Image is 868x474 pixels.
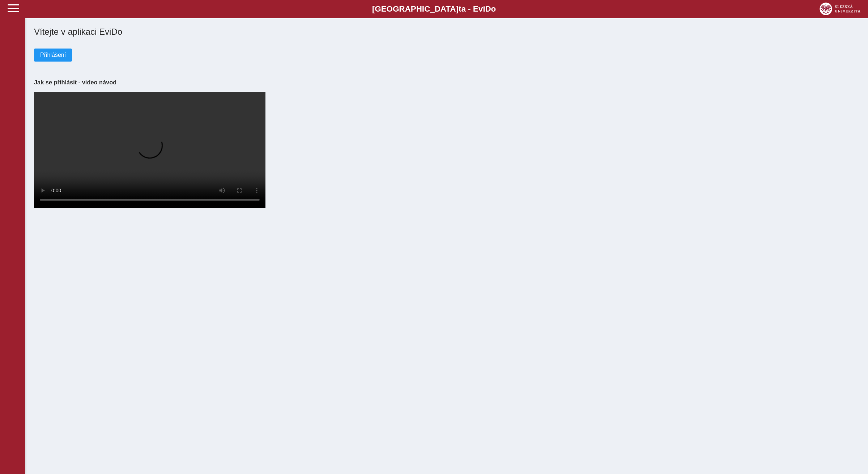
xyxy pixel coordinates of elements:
[491,4,496,13] span: o
[40,52,66,58] span: Přihlášení
[34,49,72,62] button: Přihlášení
[485,4,491,13] span: D
[820,3,860,15] img: logo_web_su.png
[459,4,461,13] span: t
[34,92,265,208] video: Your browser does not support the video tag.
[34,79,859,86] h3: Jak se přihlásit - video návod
[34,27,859,37] h1: Vítejte v aplikaci EviDo
[22,4,846,14] b: [GEOGRAPHIC_DATA] a - Evi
